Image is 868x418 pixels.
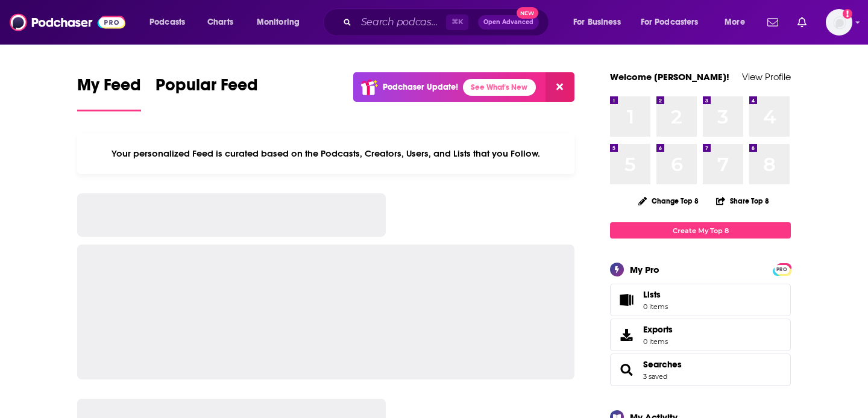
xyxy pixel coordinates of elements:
div: Search podcasts, credits, & more... [335,8,561,36]
span: Searches [610,354,791,386]
span: Lists [643,289,661,300]
div: Your personalized Feed is curated based on the Podcasts, Creators, Users, and Lists that you Follow. [77,133,574,174]
span: 0 items [643,337,673,346]
span: Exports [643,324,673,335]
a: 3 saved [643,372,667,381]
button: open menu [716,13,760,32]
div: My Pro [630,264,659,275]
img: Podchaser - Follow, Share and Rate Podcasts [10,11,125,34]
a: Show notifications dropdown [763,12,783,33]
button: open menu [633,13,716,32]
span: My Feed [77,75,141,102]
button: Share Top 8 [715,189,770,213]
span: ⌘ K [446,14,468,30]
a: PRO [775,264,789,273]
span: Lists [643,289,668,300]
a: Exports [610,319,791,351]
a: See What's New [463,79,536,96]
span: Open Advanced [483,19,533,25]
a: Create My Top 8 [610,222,791,239]
span: PRO [775,265,789,274]
span: Charts [207,14,233,31]
span: Monitoring [257,14,300,31]
svg: Add a profile image [843,9,852,19]
button: Show profile menu [826,9,852,36]
p: Podchaser Update! [383,82,458,92]
span: Exports [614,326,638,343]
img: User Profile [826,9,852,36]
input: Search podcasts, credits, & more... [356,13,446,32]
a: Lists [610,284,791,316]
a: Welcome [PERSON_NAME]! [610,71,729,83]
a: My Feed [77,75,141,111]
span: More [725,14,745,31]
a: Show notifications dropdown [793,12,811,33]
button: open menu [565,13,636,32]
a: Searches [643,359,682,370]
button: open menu [248,13,315,32]
button: Open AdvancedNew [478,15,539,30]
a: Popular Feed [156,75,258,111]
a: Charts [200,13,241,32]
span: 0 items [643,302,668,311]
button: open menu [141,13,201,32]
span: For Podcasters [641,14,699,31]
span: Logged in as mmaugeri_hunter [826,9,852,36]
span: Lists [614,292,638,308]
span: For Business [573,14,621,31]
span: Popular Feed [156,75,258,102]
span: New [517,7,538,19]
a: View Profile [742,71,791,83]
button: Change Top 8 [631,193,706,208]
a: Searches [614,361,638,378]
span: Podcasts [149,14,185,31]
